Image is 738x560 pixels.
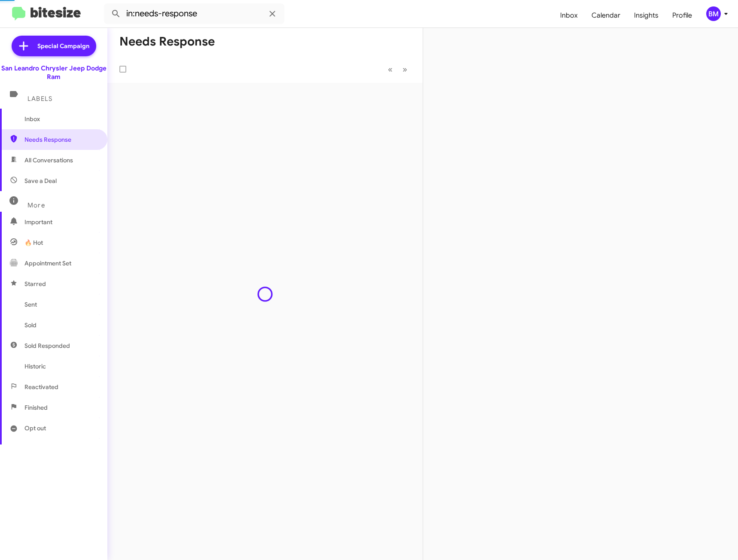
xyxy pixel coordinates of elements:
[24,135,98,144] span: Needs Response
[706,6,721,21] div: BM
[627,3,665,28] a: Insights
[27,95,52,103] span: Labels
[24,238,43,247] span: 🔥 Hot
[104,3,284,24] input: Search
[24,383,58,391] span: Reactivated
[24,362,46,371] span: Historic
[24,259,71,268] span: Appointment Set
[37,42,89,50] span: Special Campaign
[24,218,98,226] span: Important
[665,3,699,28] a: Profile
[403,64,407,75] span: »
[24,115,98,123] span: Inbox
[388,64,393,75] span: «
[24,177,57,185] span: Save a Deal
[699,6,729,21] button: BM
[24,300,37,309] span: Sent
[24,156,73,164] span: All Conversations
[24,424,46,432] span: Opt out
[397,61,412,78] button: Next
[24,280,46,288] span: Starred
[383,61,398,78] button: Previous
[553,3,585,28] a: Inbox
[12,36,96,56] a: Special Campaign
[27,201,45,209] span: More
[119,35,215,49] h1: Needs Response
[585,3,627,28] a: Calendar
[24,321,37,329] span: Sold
[24,341,70,350] span: Sold Responded
[24,403,48,412] span: Finished
[24,444,45,453] span: Paused
[383,61,412,78] nav: Page navigation example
